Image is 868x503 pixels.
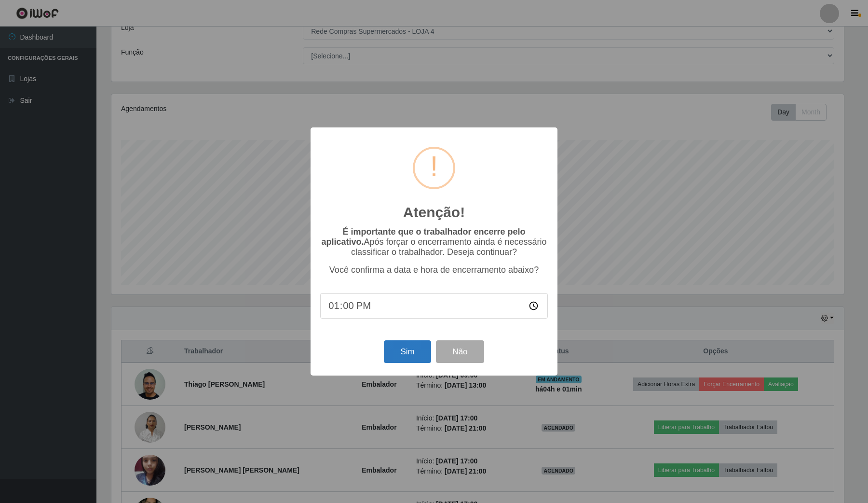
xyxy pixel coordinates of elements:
p: Após forçar o encerramento ainda é necessário classificar o trabalhador. Deseja continuar? [320,227,548,257]
p: Você confirma a data e hora de encerramento abaixo? [320,265,548,275]
button: Não [436,340,484,363]
h2: Atenção! [403,204,465,221]
button: Sim [384,340,431,363]
b: É importante que o trabalhador encerre pelo aplicativo. [321,227,525,247]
